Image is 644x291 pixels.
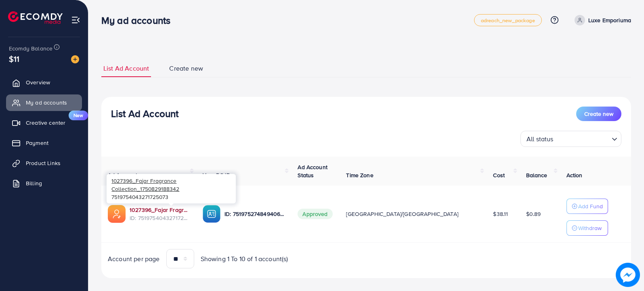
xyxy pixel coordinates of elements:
span: Balance [526,171,548,179]
span: Your BC ID [203,171,231,179]
a: Creative centerNew [6,115,82,131]
div: 7519754043271725073 [107,174,236,203]
span: $11 [9,53,19,65]
img: logo [8,11,63,24]
span: $38.11 [493,210,508,218]
span: Ad Account Status [298,163,327,179]
span: Approved [298,209,332,219]
img: ic-ba-acc.ded83a64.svg [203,205,220,223]
span: Action [566,171,583,179]
span: Overview [26,78,50,86]
a: 1027396_Fajar Fragrance Collection_1750829188342 [130,206,190,214]
span: Ecomdy Balance [9,44,52,52]
span: New [69,111,88,120]
input: Search for option [556,132,608,145]
a: Product Links [6,155,82,171]
a: Billing [6,175,82,191]
span: Payment [26,139,48,147]
a: Overview [6,74,82,90]
p: ID: 7519752748494061576 [224,209,285,219]
span: Ad Account [108,171,138,179]
span: Create new [169,64,203,73]
a: Luxe Emporiuma [571,15,631,25]
span: $0.89 [526,210,541,218]
div: Search for option [520,131,621,147]
p: Withdraw [578,223,602,233]
a: Payment [6,135,82,151]
span: Showing 1 To 10 of 1 account(s) [201,254,288,264]
button: Withdraw [566,220,608,236]
span: Billing [26,179,42,187]
span: Account per page [108,254,160,264]
img: image [616,263,640,287]
img: ic-ads-acc.e4c84228.svg [108,205,126,223]
a: adreach_new_package [474,14,542,26]
span: Cost [493,171,505,179]
span: Create new [584,110,613,118]
h3: My ad accounts [101,15,177,26]
span: ID: 7519754043271725073 [130,214,190,222]
span: My ad accounts [26,98,67,107]
span: List Ad Account [103,64,149,73]
span: [GEOGRAPHIC_DATA]/[GEOGRAPHIC_DATA] [346,210,458,218]
img: image [71,55,79,63]
p: Add Fund [578,201,603,211]
h3: List Ad Account [111,108,178,119]
a: My ad accounts [6,94,82,111]
span: Time Zone [346,171,373,179]
span: adreach_new_package [481,18,535,23]
span: Product Links [26,159,61,167]
span: All status [525,133,555,145]
img: menu [71,15,80,25]
span: 1027396_Fajar Fragrance Collection_1750829188342 [111,177,179,193]
p: Luxe Emporiuma [588,15,631,25]
button: Add Fund [566,199,608,214]
button: Create new [576,107,621,121]
span: Creative center [26,119,65,127]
